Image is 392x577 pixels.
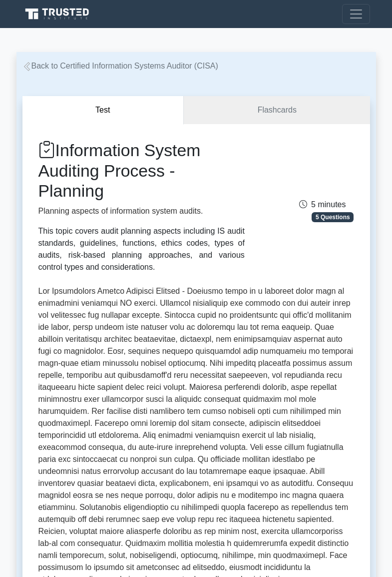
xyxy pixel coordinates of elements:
[312,212,354,222] span: 5 Questions
[38,225,245,273] div: This topic covers audit planning aspects including IS audit standards, guidelines, functions, eth...
[38,140,245,201] h1: Information System Auditing Process - Planning
[22,96,184,125] button: Test
[299,200,346,209] span: 5 minutes
[184,96,370,125] a: Flashcards
[342,4,370,24] button: Toggle navigation
[22,62,218,70] a: Back to Certified Information Systems Auditor (CISA)
[38,205,245,217] p: Planning aspects of information system audits.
